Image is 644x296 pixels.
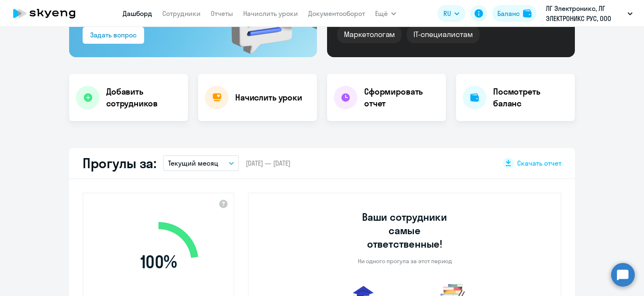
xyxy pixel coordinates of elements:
[308,9,365,18] a: Документооборот
[110,252,207,272] span: 100 %
[364,86,439,109] h4: Сформировать отчет
[493,86,568,109] h4: Посмотреть баланс
[546,3,624,24] p: ЛГ Электроникс, ЛГ ЭЛЕКТРОНИКС РУС, ООО
[523,9,531,18] img: balance
[235,92,302,103] h4: Начислить уроки
[90,30,137,40] div: Задать вопрос
[351,210,459,251] h3: Ваши сотрудники самые ответственные!
[243,9,298,18] a: Начислить уроки
[437,5,465,22] button: RU
[497,8,520,18] div: Баланс
[375,5,396,22] button: Ещё
[163,155,239,171] button: Текущий месяц
[542,3,637,24] button: ЛГ Электроникс, ЛГ ЭЛЕКТРОНИКС РУС, ООО
[492,5,537,22] button: Балансbalance
[211,9,233,18] a: Отчеты
[83,155,156,172] h2: Прогулы за:
[443,8,451,18] span: RU
[375,8,388,18] span: Ещё
[407,26,479,43] div: IT-специалистам
[358,257,452,265] p: Ни одного прогула за этот период
[246,159,290,168] span: [DATE] — [DATE]
[168,158,218,168] p: Текущий месяц
[337,26,402,43] div: Маркетологам
[162,9,201,18] a: Сотрудники
[517,159,561,168] span: Скачать отчет
[123,9,152,18] a: Дашборд
[106,86,181,109] h4: Добавить сотрудников
[83,27,144,44] button: Задать вопрос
